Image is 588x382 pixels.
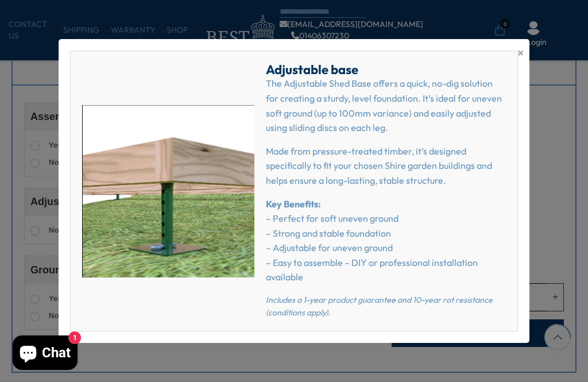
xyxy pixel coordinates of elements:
[517,45,524,61] span: ×
[266,198,321,210] strong: Key Benefits:
[266,63,505,76] h2: Adjustable base
[9,335,81,373] inbox-online-store-chat: Shopify online store chat
[266,197,505,285] p: – Perfect for soft uneven ground – Strong and stable foundation – Adjustable for uneven ground – ...
[266,294,505,319] p: Includes a 1-year product guarantee and 10-year rot resistance (conditions apply).
[266,76,505,135] p: The Adjustable Shed Base offers a quick, no-dig solution for creating a sturdy, level foundation....
[82,105,254,277] img: Adjustable base
[266,144,505,188] p: Made from pressure-treated timber, it’s designed specifically to fit your chosen Shire garden bui...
